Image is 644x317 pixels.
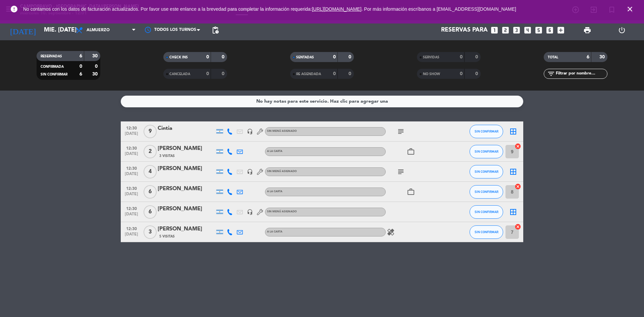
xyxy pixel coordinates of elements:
[158,205,215,213] div: [PERSON_NAME]
[475,170,498,173] span: SIN CONFIRMAR
[509,127,517,136] i: border_all
[523,26,532,35] i: looks_4
[509,168,517,176] i: border_all
[555,70,607,77] input: Filtrar por nombre...
[407,188,415,196] i: work_outline
[470,165,503,178] button: SIN CONFIRMAR
[79,64,82,69] strong: 0
[267,130,297,133] span: Sin menú asignado
[423,56,439,59] span: SERVIDAS
[267,230,282,233] span: A LA CARTA
[123,124,140,131] span: 12:30
[362,6,516,12] a: . Por más información escríbanos a [EMAIL_ADDRESS][DOMAIN_NAME]
[159,234,175,239] span: 5 Visitas
[222,71,226,76] strong: 0
[470,125,503,138] button: SIN CONFIRMAR
[475,210,498,214] span: SIN CONFIRMAR
[556,26,565,35] i: add_box
[470,225,503,239] button: SIN CONFIRMAR
[397,168,405,176] i: subject
[475,190,498,194] span: SIN CONFIRMAR
[470,185,503,199] button: SIN CONFIRMAR
[92,54,99,58] strong: 30
[87,28,110,33] span: Almuerzo
[23,6,516,12] span: No contamos con los datos de facturación actualizados. Por favor use este enlance a la brevedad p...
[509,208,517,216] i: border_all
[312,6,362,12] a: [URL][DOMAIN_NAME]
[169,56,188,59] span: CHECK INS
[144,225,157,239] span: 3
[460,55,463,59] strong: 0
[123,224,140,232] span: 12:30
[62,26,70,34] i: arrow_drop_down
[144,145,157,158] span: 2
[158,144,215,153] div: [PERSON_NAME]
[123,152,140,159] span: [DATE]
[158,184,215,193] div: [PERSON_NAME]
[501,26,510,35] i: looks_two
[123,172,140,179] span: [DATE]
[247,169,253,175] i: headset_mic
[222,55,226,59] strong: 0
[333,71,336,76] strong: 0
[475,129,498,133] span: SIN CONFIRMAR
[267,170,297,173] span: Sin menú asignado
[333,55,336,59] strong: 0
[397,127,405,136] i: subject
[296,72,321,76] span: RE AGENDADA
[206,55,209,59] strong: 0
[348,71,353,76] strong: 0
[475,230,498,234] span: SIN CONFIRMAR
[490,26,499,35] i: looks_one
[587,55,589,59] strong: 6
[545,26,554,35] i: looks_6
[296,56,314,59] span: SENTADAS
[169,72,190,76] span: CANCELADA
[423,72,440,76] span: NO SHOW
[123,184,140,192] span: 12:30
[158,124,215,133] div: Cintia
[144,125,157,138] span: 9
[158,225,215,233] div: [PERSON_NAME]
[247,209,253,215] i: headset_mic
[407,148,415,156] i: work_outline
[475,71,479,76] strong: 0
[604,20,639,40] div: LOG OUT
[144,185,157,199] span: 6
[92,72,99,76] strong: 30
[41,73,67,76] span: SIN CONFIRMAR
[348,55,353,59] strong: 0
[441,27,488,34] span: Reservas para
[10,5,18,13] i: error
[79,54,82,58] strong: 6
[123,212,140,220] span: [DATE]
[470,145,503,158] button: SIN CONFIRMAR
[267,150,282,153] span: A LA CARTA
[79,72,82,76] strong: 6
[534,26,543,35] i: looks_5
[41,55,62,58] span: RESERVADAS
[123,131,140,139] span: [DATE]
[247,128,253,135] i: headset_mic
[5,23,41,38] i: [DATE]
[460,71,463,76] strong: 0
[123,232,140,240] span: [DATE]
[583,26,591,34] span: print
[515,223,521,230] i: cancel
[599,55,606,59] strong: 30
[267,190,282,193] span: A LA CARTA
[515,143,521,150] i: cancel
[206,71,209,76] strong: 0
[512,26,521,35] i: looks_3
[211,26,219,34] span: pending_actions
[41,65,64,68] span: CONFIRMADA
[95,64,99,69] strong: 0
[123,192,140,200] span: [DATE]
[626,5,634,13] i: close
[123,144,140,152] span: 12:30
[475,55,479,59] strong: 0
[256,98,388,105] div: No hay notas para este servicio. Haz clic para agregar una
[515,183,521,190] i: cancel
[548,56,558,59] span: TOTAL
[159,153,175,159] span: 3 Visitas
